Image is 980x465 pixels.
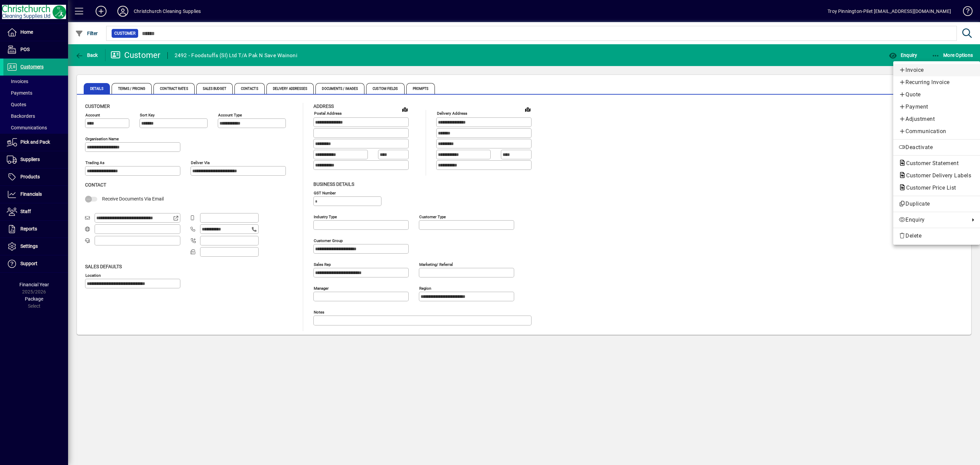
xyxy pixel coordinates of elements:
[899,143,975,151] span: Deactivate
[899,185,960,191] span: Customer Price List
[899,127,975,135] span: Communication
[899,115,975,123] span: Adjustment
[899,160,962,166] span: Customer Statement
[899,216,966,224] span: Enquiry
[899,172,975,179] span: Customer Delivery Labels
[899,78,975,86] span: Recurring Invoice
[893,141,980,154] button: Deactivate customer
[899,200,975,208] span: Duplicate
[899,103,975,111] span: Payment
[899,232,975,240] span: Delete
[899,91,975,99] span: Quote
[899,66,975,74] span: Invoice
